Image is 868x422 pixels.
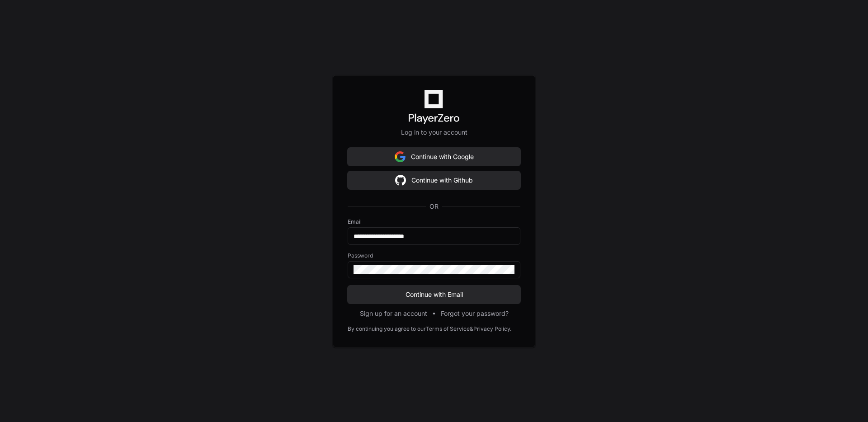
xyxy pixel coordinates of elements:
[360,309,427,318] button: Sign up for an account
[395,148,406,166] img: Sign in with google
[470,325,473,333] div: &
[348,148,520,166] button: Continue with Google
[473,325,511,333] a: Privacy Policy.
[426,202,442,211] span: OR
[348,290,520,299] span: Continue with Email
[441,309,509,318] button: Forgot your password?
[348,252,520,259] label: Password
[348,171,520,189] button: Continue with Github
[348,286,520,304] button: Continue with Email
[426,325,470,333] a: Terms of Service
[348,325,426,333] div: By continuing you agree to our
[395,171,406,189] img: Sign in with google
[348,218,520,225] label: Email
[348,128,520,137] p: Log in to your account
